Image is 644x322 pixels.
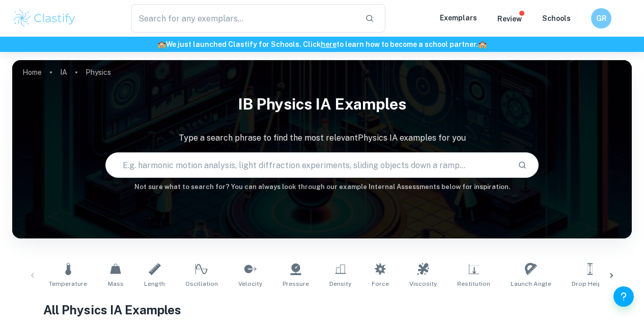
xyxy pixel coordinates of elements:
[12,132,632,144] p: Type a search phrase to find the most relevant Physics IA examples for you
[572,279,608,288] span: Drop Height
[591,8,611,29] button: GR
[613,286,634,307] button: Help and Feedback
[409,279,437,288] span: Viscosity
[457,279,490,288] span: Restitution
[106,151,510,179] input: E.g. harmonic motion analysis, light diffraction experiments, sliding objects down a ramp...
[108,279,124,288] span: Mass
[321,40,337,48] a: here
[12,182,632,192] h6: Not sure what to search for? You can always look through our example Internal Assessments below f...
[157,40,166,48] span: 🏫
[238,279,262,288] span: Velocity
[514,156,531,174] button: Search
[372,279,389,288] span: Force
[511,279,551,288] span: Launch Angle
[86,67,111,78] p: Physics
[185,279,218,288] span: Oscillation
[2,39,642,50] h6: We just launched Clastify for Schools. Click to learn how to become a school partner.
[22,65,42,79] a: Home
[49,279,87,288] span: Temperature
[283,279,309,288] span: Pressure
[131,4,357,33] input: Search for any exemplars...
[60,65,67,79] a: IA
[440,12,477,23] p: Exemplars
[596,13,607,24] h6: GR
[478,40,487,48] span: 🏫
[329,279,351,288] span: Density
[43,301,601,319] h1: All Physics IA Examples
[12,89,632,120] h1: IB Physics IA examples
[497,13,522,24] p: Review
[12,8,77,29] img: Clastify logo
[144,279,165,288] span: Length
[542,14,571,22] a: Schools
